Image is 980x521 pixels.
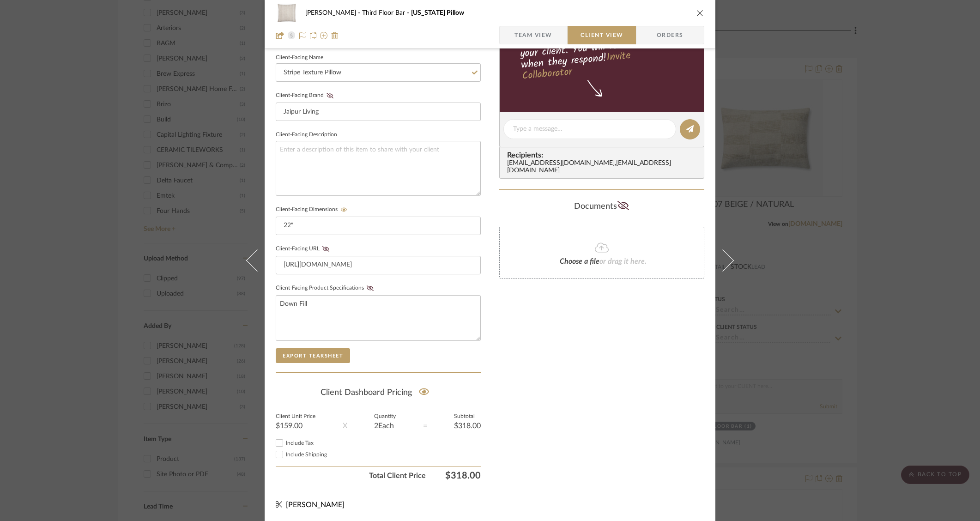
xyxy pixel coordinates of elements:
[560,258,599,265] span: Choose a file
[276,133,337,137] label: Client-Facing Description
[423,420,427,431] div: =
[411,10,464,16] span: [US_STATE] Pillow
[276,206,350,213] label: Client-Facing Dimensions
[276,348,350,363] button: Export Tearsheet
[276,103,481,121] input: Enter Client-Facing Brand
[331,32,339,39] img: Remove from project
[696,9,704,17] button: close
[499,199,704,214] div: Documents
[305,10,362,16] span: [PERSON_NAME]
[286,501,345,509] span: [PERSON_NAME]
[454,414,481,419] label: Subtotal
[599,258,647,265] span: or drag it here.
[276,92,336,99] label: Client-Facing Brand
[374,422,396,430] div: 2 Each
[454,422,481,430] div: $318.00
[276,217,481,235] input: Enter item dimensions
[276,382,481,403] div: Client Dashboard Pricing
[286,452,327,457] span: Include Shipping
[276,470,426,481] span: Total Client Price
[276,63,481,82] input: Enter Client-Facing Item Name
[507,151,700,159] span: Recipients:
[276,246,332,252] label: Client-Facing URL
[276,414,315,419] label: Client Unit Price
[498,22,706,84] div: Share details about this item with your client. You will receive emails when they respond!
[276,4,298,22] img: ab4d7f93-b02d-4cc5-8a17-11ffee668aa4_48x40.jpg
[364,285,376,291] button: Client-Facing Product Specifications
[362,10,411,16] span: Third Floor Bar
[581,26,623,44] span: Client View
[320,246,332,252] button: Client-Facing URL
[338,206,350,213] button: Client-Facing Dimensions
[343,420,347,431] div: X
[426,470,481,481] span: $318.00
[514,26,552,44] span: Team View
[647,26,694,44] span: Orders
[276,422,315,430] div: $159.00
[374,414,396,419] label: Quantity
[286,440,314,446] span: Include Tax
[324,92,336,99] button: Client-Facing Brand
[276,55,323,60] label: Client-Facing Name
[276,285,376,291] label: Client-Facing Product Specifications
[507,160,700,175] div: [EMAIL_ADDRESS][DOMAIN_NAME] , [EMAIL_ADDRESS][DOMAIN_NAME]
[276,256,481,274] input: Enter item URL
